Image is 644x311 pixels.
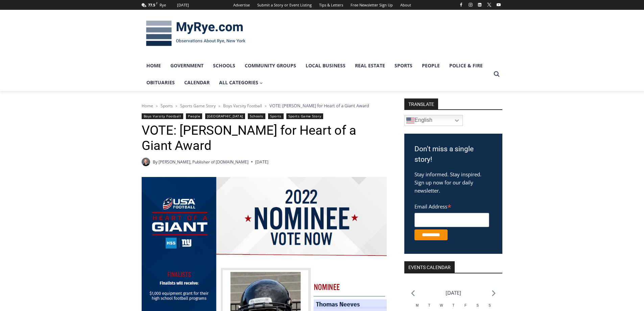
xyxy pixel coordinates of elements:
a: People [417,57,445,74]
span: > [156,104,158,108]
a: Next month [492,290,496,296]
a: Home [142,103,153,109]
li: [DATE] [446,288,461,297]
nav: Breadcrumbs [142,102,387,109]
a: Obituaries [142,74,180,91]
a: Calendar [180,74,214,91]
a: Linkedin [476,1,484,9]
a: Facebook [457,1,465,9]
span: > [175,104,177,108]
img: MyRye.com [142,16,250,51]
span: All Categories [219,79,263,86]
button: View Search Form [491,68,503,80]
div: Rye [160,2,166,8]
label: Email Address [414,200,489,212]
time: [DATE] [255,159,268,165]
a: Real Estate [350,57,390,74]
h2: Events Calendar [404,261,455,273]
a: People [186,113,202,119]
a: [PERSON_NAME], Publisher of [DOMAIN_NAME] [159,159,248,165]
a: Government [166,57,208,74]
p: Stay informed. Stay inspired. Sign up now for our daily newsletter. [414,170,492,195]
a: Community Groups [240,57,301,74]
h3: Don't miss a single story! [414,144,492,165]
h1: VOTE: [PERSON_NAME] for Heart of a Giant Award [142,123,387,154]
span: T [452,304,454,307]
span: > [218,104,220,108]
strong: TRANSLATE [404,98,438,109]
span: F [156,1,158,5]
img: en [406,116,414,125]
span: M [416,304,419,307]
div: [DATE] [177,2,189,8]
a: Previous month [411,290,415,296]
a: Boys Varsity Football [142,113,183,119]
a: X [485,1,493,9]
a: Schools [248,113,265,119]
a: Schools [208,57,240,74]
a: Sports [161,103,173,109]
span: VOTE: [PERSON_NAME] for Heart of a Giant Award [269,103,369,109]
span: T [428,304,430,307]
span: 77.5 [148,2,155,7]
nav: Primary Navigation [142,57,491,91]
a: Home [142,57,166,74]
a: Boys Varsity Football [223,103,262,109]
span: W [440,304,443,307]
a: YouTube [495,1,503,9]
a: Police & Fire [445,57,487,74]
span: By [153,159,158,165]
span: S [488,304,491,307]
a: [GEOGRAPHIC_DATA] [205,113,245,119]
a: Local Business [301,57,350,74]
span: S [476,304,479,307]
a: Instagram [467,1,475,9]
a: Sports [390,57,417,74]
a: Sports Game Story [180,103,216,109]
span: > [265,104,267,108]
a: Sports [268,113,283,119]
a: Author image [142,158,150,166]
span: F [464,304,467,307]
a: English [404,115,463,126]
a: All Categories [214,74,268,91]
a: Sports Game Story [286,113,323,119]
